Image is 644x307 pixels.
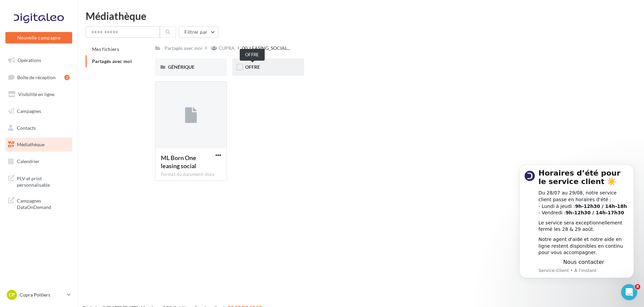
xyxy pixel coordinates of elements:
span: OFFRE [245,64,260,70]
iframe: Intercom live chat [621,284,637,300]
span: Contacts [17,125,36,130]
span: Mes fichiers [92,46,119,52]
span: Opérations [18,57,41,63]
div: OFFRE [240,49,265,61]
button: Nouvelle campagne [5,32,72,43]
span: Partagés avec moi [92,58,132,64]
p: Cupra Poitiers [20,291,64,298]
a: CP Cupra Poitiers [5,288,72,301]
a: Campagnes [4,104,74,118]
a: Boîte de réception2 [4,70,74,85]
span: ML Born One leasing social [161,154,196,170]
span: Visibilité en ligne [18,91,54,97]
iframe: Intercom notifications message [509,154,644,289]
span: Campagnes DataOnDemand [17,196,69,211]
span: 8 [635,284,640,289]
span: GÉNÉRIQUE [168,64,195,70]
button: Filtrer par [179,26,218,38]
a: Visibilité en ligne [4,87,74,101]
span: Boîte de réception [17,74,56,80]
span: CP [9,291,15,298]
a: Calendrier [4,154,74,168]
span: Campagnes [17,108,41,114]
div: Format du document: docx [161,172,221,178]
a: Campagnes DataOnDemand [4,193,74,213]
a: PLV et print personnalisable [4,171,74,191]
span: 00_LEASING_SOCIAL... [242,45,290,52]
div: Médiathèque [86,11,636,21]
div: CUPRA [218,45,235,52]
a: Opérations [4,53,74,67]
span: Médiathèque [17,142,45,147]
span: PLV et print personnalisable [17,174,69,188]
span: Calendrier [17,158,39,164]
div: 2 [64,75,69,80]
a: Contacts [4,121,74,135]
a: Médiathèque [4,137,74,152]
div: Partagés avec moi [165,45,202,52]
